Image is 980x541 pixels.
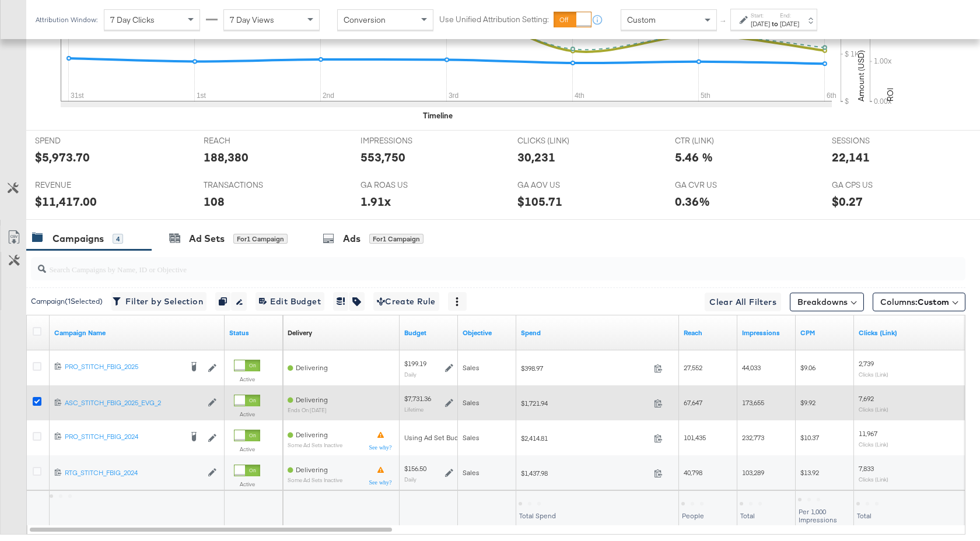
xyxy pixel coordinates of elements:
[343,232,360,245] div: Ads
[288,328,312,338] div: Delivery
[800,468,819,477] span: $13.92
[229,328,278,338] a: Shows the current state of your Ad Campaign.
[832,193,863,210] div: $0.27
[360,193,391,210] div: 1.91x
[859,429,877,438] span: 11,967
[684,468,702,477] span: 40,798
[859,359,874,368] span: 2,739
[790,293,864,311] button: Breakdowns
[705,293,781,311] button: Clear All Filters
[859,464,874,473] span: 7,833
[35,180,123,191] span: REVENUE
[31,296,103,307] div: Campaign ( 1 Selected)
[684,433,706,442] span: 101,435
[521,328,674,338] a: The total amount spent to date.
[259,294,321,309] span: Edit Budget
[288,407,328,413] sub: ends on [DATE]
[517,193,562,210] div: $105.71
[369,234,423,244] div: for 1 Campaign
[373,292,439,311] button: Create Rule
[288,328,312,338] a: Reflects the ability of your Ad Campaign to achieve delivery based on ad states, schedule and bud...
[35,16,98,24] div: Attribution Window:
[404,394,431,403] div: $7,731.36
[204,149,249,166] div: 188,380
[517,135,605,146] span: CLICKS (LINK)
[800,328,849,338] a: The average cost you've paid to have 1,000 impressions of your ad.
[770,19,780,28] strong: to
[296,465,328,474] span: Delivering
[857,511,871,520] span: Total
[288,442,342,448] sub: Some Ad Sets Inactive
[742,328,791,338] a: The number of times your ad was served. On mobile apps an ad is counted as served the first time ...
[519,511,556,520] span: Total Spend
[404,433,469,442] div: Using Ad Set Budget
[675,193,710,210] div: 0.36%
[463,328,512,338] a: Your campaign's objective.
[627,15,656,25] span: Custom
[832,135,919,146] span: SESSIONS
[344,15,386,25] span: Conversion
[675,149,713,166] div: 5.46 %
[189,232,225,245] div: Ad Sets
[404,359,426,368] div: $199.19
[742,433,764,442] span: 232,773
[65,432,181,441] div: PRO_STITCH_FBIG_2024
[521,399,649,407] span: $1,721.94
[800,363,815,372] span: $9.06
[684,363,702,372] span: 27,552
[233,234,288,244] div: for 1 Campaign
[288,477,342,483] sub: Some Ad Sets Inactive
[832,180,919,191] span: GA CPS US
[404,328,453,338] a: The maximum amount you're willing to spend on your ads, on average each day or over the lifetime ...
[859,394,874,403] span: 7,692
[517,180,605,191] span: GA AOV US
[65,398,202,407] div: ASC_STITCH_FBIG_2025_EVG_2
[234,375,260,383] label: Active
[230,15,274,25] span: 7 Day Views
[113,234,123,244] div: 4
[65,432,181,444] a: PRO_STITCH_FBIG_2024
[439,14,549,25] label: Use Unified Attribution Setting:
[65,468,202,478] a: RTG_STITCH_FBIG_2024
[234,480,260,488] label: Active
[54,328,220,338] a: Your campaign name.
[404,406,423,413] sub: Lifetime
[463,398,480,407] span: Sales
[65,362,181,374] a: PRO_STITCH_FBIG_2025
[918,297,949,307] span: Custom
[52,232,104,245] div: Campaigns
[684,328,733,338] a: The number of people your ad was served to.
[742,363,761,372] span: 44,033
[885,87,895,101] text: ROI
[751,12,770,19] label: Start:
[377,294,436,309] span: Create Rule
[204,193,225,210] div: 108
[684,398,702,407] span: 67,647
[35,193,97,210] div: $11,417.00
[718,20,729,24] span: ↑
[46,253,881,276] input: Search Campaigns by Name, ID or Objective
[675,135,762,146] span: CTR (LINK)
[682,511,704,520] span: People
[800,398,815,407] span: $9.92
[115,294,203,309] span: Filter by Selection
[859,328,966,338] a: The number of clicks on links appearing on your ad or Page that direct people to your sites off F...
[751,19,770,29] div: [DATE]
[296,363,328,372] span: Delivering
[463,468,480,477] span: Sales
[880,296,949,308] span: Columns:
[521,434,649,442] span: $2,414.81
[740,511,755,520] span: Total
[204,180,291,191] span: TRANSACTIONS
[256,292,324,311] button: Edit Budget
[404,476,416,483] sub: Daily
[110,15,155,25] span: 7 Day Clicks
[859,476,888,483] sub: Clicks (Link)
[859,441,888,448] sub: Clicks (Link)
[35,135,123,146] span: SPEND
[463,363,480,372] span: Sales
[463,433,480,442] span: Sales
[234,445,260,453] label: Active
[404,371,416,378] sub: Daily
